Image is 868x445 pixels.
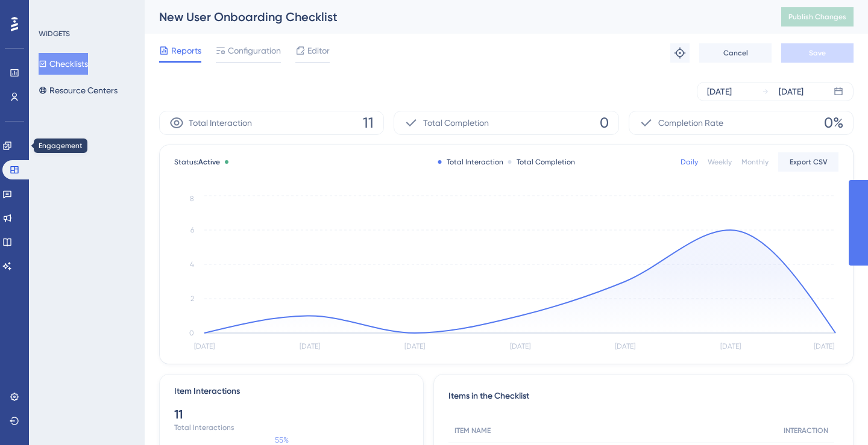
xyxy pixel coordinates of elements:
tspan: [DATE] [404,342,425,350]
span: INTERACTION [784,426,828,435]
button: Resource Centers [39,79,118,101]
div: 11 [174,406,409,423]
span: Cancel [723,48,748,58]
tspan: 8 [190,194,194,203]
span: 0% [824,113,843,132]
span: Active [198,158,220,166]
iframe: UserGuiding AI Assistant Launcher [817,397,854,434]
button: Cancel [699,43,772,63]
div: Total Interaction [438,157,503,167]
tspan: 2 [190,294,194,303]
button: Checklists [39,53,88,75]
div: Monthly [741,157,769,167]
div: Weekly [708,157,732,167]
div: [DATE] [707,84,732,99]
div: WIDGETS [39,29,70,39]
tspan: [DATE] [300,342,320,350]
span: Save [809,48,826,58]
tspan: [DATE] [194,342,215,350]
span: Reports [171,43,201,58]
button: Export CSV [778,152,838,172]
span: Total Interaction [189,116,252,130]
div: Daily [681,157,698,167]
span: Configuration [228,43,281,58]
span: ITEM NAME [454,426,491,435]
tspan: [DATE] [615,342,635,350]
tspan: 6 [190,226,194,234]
tspan: [DATE] [720,342,741,350]
span: Export CSV [790,157,828,167]
tspan: 4 [190,260,194,269]
div: New User Onboarding Checklist [159,8,751,25]
span: 0 [600,113,609,132]
span: Total Completion [423,116,489,130]
div: Item Interactions [174,384,240,399]
span: Completion Rate [658,116,723,130]
button: Publish Changes [781,7,854,26]
div: Total Completion [508,157,575,167]
span: Editor [307,43,330,58]
button: Save [781,43,854,63]
tspan: [DATE] [510,342,530,350]
tspan: 0 [189,329,194,337]
div: [DATE] [779,84,804,99]
tspan: [DATE] [814,342,834,350]
text: 55% [275,435,289,444]
span: Publish Changes [788,12,846,22]
span: 11 [363,113,374,132]
span: Status: [174,157,220,167]
span: Items in the Checklist [448,389,529,409]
